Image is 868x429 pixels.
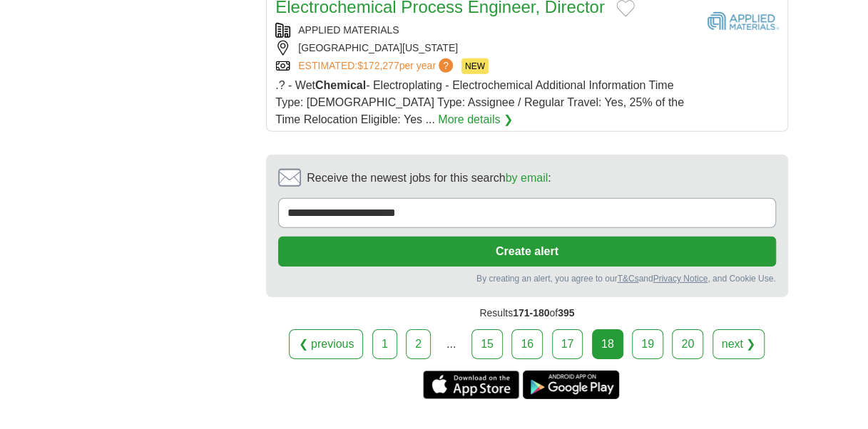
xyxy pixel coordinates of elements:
a: 19 [632,329,663,359]
a: 2 [406,329,431,359]
a: ESTIMATED:$172,277per year? [298,58,456,74]
span: $172,277 [357,60,399,71]
strong: Chemical [315,79,366,91]
div: By creating an alert, you agree to our and , and Cookie Use. [278,272,775,285]
a: by email [506,172,548,184]
a: 15 [471,329,503,359]
div: [GEOGRAPHIC_DATA][US_STATE] [275,41,695,56]
a: ❮ previous [289,329,363,359]
a: Get the iPhone app [423,371,519,399]
a: Privacy Notice [653,274,708,284]
div: 18 [592,329,623,359]
a: More details ❯ [438,111,513,128]
span: ? [439,58,453,73]
a: 16 [511,329,543,359]
a: 17 [552,329,583,359]
span: 395 [558,307,574,319]
span: 171-180 [513,307,549,319]
a: next ❯ [713,329,765,359]
div: Results of [266,297,787,329]
span: Receive the newest jobs for this search : [307,170,551,187]
a: Get the Android app [523,371,619,399]
a: 1 [372,329,397,359]
span: .? - Wet - Electroplating - Electrochemical Additional Information Time Type: [DEMOGRAPHIC_DATA] ... [275,79,684,125]
a: APPLIED MATERIALS [298,24,399,36]
a: T&Cs [617,274,638,284]
a: 20 [672,329,703,359]
button: Create alert [278,237,775,267]
div: ... [437,330,466,358]
span: NEW [461,58,489,74]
